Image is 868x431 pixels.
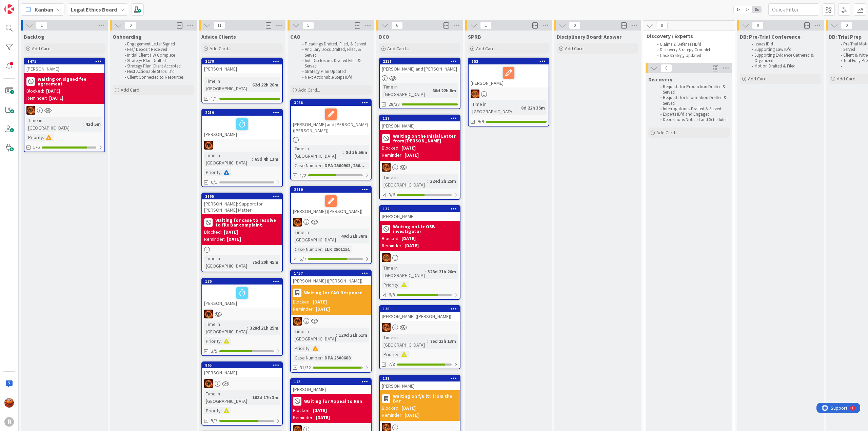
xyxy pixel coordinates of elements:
[227,236,241,243] div: [DATE]
[221,169,222,176] span: :
[204,141,213,150] img: TR
[337,331,369,339] div: 120d 21h 51m
[215,218,280,227] b: Waiting for case to resolve to file Bar complaint.
[291,270,371,276] div: 1457
[221,407,222,414] span: :
[380,206,460,212] div: 132
[83,120,84,128] span: :
[204,236,225,243] div: Reminder:
[35,5,53,14] span: Kanban
[291,187,371,193] div: 2610
[380,253,460,262] div: TR
[250,81,251,89] span: :
[26,117,83,132] div: Time in [GEOGRAPHIC_DATA]
[293,317,302,326] img: TR
[224,229,238,236] div: [DATE]
[294,379,371,384] div: 143
[382,281,398,289] div: Priority
[204,255,250,270] div: Time in [GEOGRAPHIC_DATA]
[291,187,371,216] div: 2610[PERSON_NAME] ([PERSON_NAME])
[202,285,282,308] div: [PERSON_NAME]
[121,75,193,80] li: Client Connected to Resources
[251,81,280,89] div: 62d 22h 28m
[121,47,193,52] li: Fee/ Deposit Received
[26,95,47,102] div: Reminder:
[313,298,327,306] div: [DATE]
[569,21,580,30] span: 0
[290,33,300,40] span: CAO
[202,199,282,214] div: [PERSON_NAME]: Support for [PERSON_NAME] Matter
[293,345,310,352] div: Priority
[251,394,280,401] div: 168d 17h 3m
[387,45,409,52] span: Add Card...
[431,87,458,94] div: 60d 22h 8m
[380,206,460,221] div: 132[PERSON_NAME]
[656,130,678,136] span: Add Card...
[202,362,282,377] div: 865[PERSON_NAME]
[389,191,395,198] span: 3/6
[336,331,337,339] span: :
[401,235,416,242] div: [DATE]
[656,95,729,106] li: Requests for Information Drafted & Served
[656,22,668,30] span: 0
[14,1,31,9] span: Support
[339,232,369,240] div: 40d 21h 38m
[294,271,371,276] div: 1457
[398,281,399,289] span: :
[202,310,282,318] div: TR
[752,6,761,13] span: 3x
[343,149,344,156] span: :
[469,90,549,98] div: TR
[293,306,314,313] div: Reminder:
[202,368,282,377] div: [PERSON_NAME]
[291,218,371,227] div: TR
[393,224,458,234] b: Waiting on Ltr OSB investigator
[202,193,282,214] div: 2165[PERSON_NAME]: Support for [PERSON_NAME] Matter
[204,320,247,335] div: Time in [GEOGRAPHIC_DATA]
[202,58,282,73] div: 2279[PERSON_NAME]
[653,42,727,47] li: Claims & Defenses ID'd
[316,306,330,313] div: [DATE]
[24,33,44,40] span: Backlog
[202,64,282,73] div: [PERSON_NAME]
[401,405,416,412] div: [DATE]
[298,47,371,58] li: Ancillary Docs Drafted, Filed, & Served
[380,121,460,130] div: [PERSON_NAME]
[427,177,428,185] span: :
[401,144,416,152] div: [DATE]
[837,76,859,82] span: Add Card...
[121,63,193,69] li: Strategy Plan Client Accepted
[202,193,282,199] div: 2165
[469,58,549,87] div: 152[PERSON_NAME]
[380,381,460,390] div: [PERSON_NAME]
[302,21,314,30] span: 5
[204,169,221,176] div: Priority
[469,58,549,64] div: 152
[252,155,253,163] span: :
[293,298,311,306] div: Blocked:
[113,33,142,40] span: Onboarding
[829,33,862,40] span: DB: Trial Prep
[36,21,47,30] span: 1
[380,64,460,73] div: [PERSON_NAME] and [PERSON_NAME]
[204,77,250,92] div: Time in [GEOGRAPHIC_DATA]
[202,278,282,308] div: 130[PERSON_NAME]
[383,376,460,381] div: 128
[382,323,391,332] img: TR
[398,351,399,358] span: :
[322,162,323,169] span: :
[748,76,770,82] span: Add Card...
[205,110,282,115] div: 2219
[382,163,391,172] img: TR
[46,87,60,95] div: [DATE]
[291,270,371,285] div: 1457[PERSON_NAME] ([PERSON_NAME])
[121,69,193,74] li: Next Actionable Steps ID'd
[323,162,366,169] div: DPA 2500903, 250...
[382,253,391,262] img: TR
[293,229,338,243] div: Time in [GEOGRAPHIC_DATA]
[428,177,458,185] div: 224d 2h 25m
[205,279,282,284] div: 130
[251,258,280,266] div: 75d 20h 45m
[71,6,117,13] b: Legal Ethics Board
[476,45,498,52] span: Add Card...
